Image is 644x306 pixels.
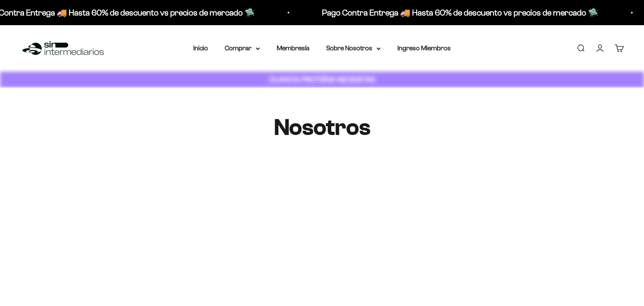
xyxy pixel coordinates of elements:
[326,43,381,54] summary: Sobre Nosotros
[171,114,473,140] h1: Nosotros
[193,44,208,52] a: Inicio
[277,44,309,52] a: Membresía
[397,44,451,52] a: Ingreso Miembros
[269,75,375,84] strong: CUANTA PROTEÍNA NECESITAS
[225,43,260,54] summary: Comprar
[316,6,592,19] p: Pago Contra Entrega 🚚 Hasta 60% de descuento vs precios de mercado 🛸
